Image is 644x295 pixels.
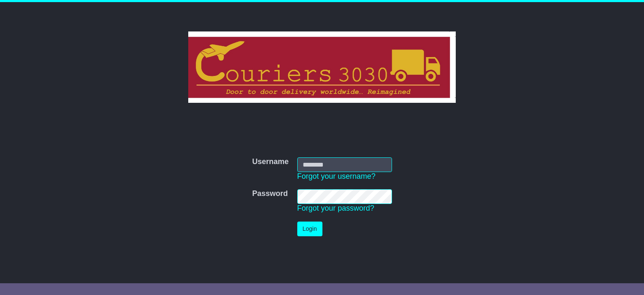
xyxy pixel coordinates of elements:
[188,31,456,103] img: Couriers 3030
[297,172,376,180] a: Forgot your username?
[252,189,288,198] label: Password
[297,204,374,212] a: Forgot your password?
[297,222,322,236] button: Login
[252,157,288,167] label: Username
